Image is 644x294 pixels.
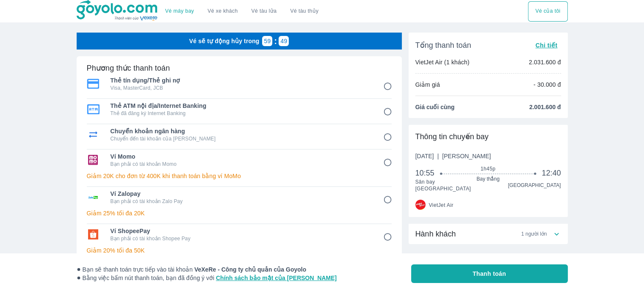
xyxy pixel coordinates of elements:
[87,63,170,73] h6: Phương thức thanh toán
[77,265,337,274] span: Bạn sẽ thanh toán trực tiếp vào tài khoản
[415,168,442,178] span: 10:55
[245,1,284,22] a: Vé tàu lửa
[77,274,337,282] span: Bằng việc bấm nút thanh toán, bạn đã đồng ý với
[441,165,535,172] span: 1h45p
[111,76,371,85] span: Thẻ tín dụng/Thẻ ghi nợ
[87,172,392,180] p: Giảm 20K cho đơn từ 400K khi thanh toán bằng ví MoMo
[111,135,371,142] p: Chuyển đến tài khoản của [PERSON_NAME]
[194,266,306,273] strong: VeXeRe - Công ty chủ quản của Goyolo
[473,269,506,278] span: Thanh toán
[216,275,337,281] a: Chính sách bảo mật của [PERSON_NAME]
[111,127,371,135] span: Chuyển khoản ngân hàng
[529,103,561,111] span: 2.001.600 đ
[87,224,392,245] div: Ví ShopeePayVí ShopeePayBạn phải có tài khoản Shopee Pay
[521,231,547,237] span: 1 người lớn
[111,235,371,242] p: Bạn phải có tài khoản Shopee Pay
[442,153,491,159] span: [PERSON_NAME]
[415,229,456,239] span: Hành khách
[87,74,392,94] div: Thẻ tín dụng/Thẻ ghi nợThẻ tín dụng/Thẻ ghi nợVisa, MasterCard, JCB
[111,161,371,168] p: Bạn phải có tài khoản Momo
[207,8,238,14] a: Vé xe khách
[415,58,470,66] p: VietJet Air (1 khách)
[87,124,392,145] div: Chuyển khoản ngân hàngChuyển khoản ngân hàngChuyển đến tài khoản của [PERSON_NAME]
[528,1,567,22] button: Vé của tôi
[411,264,568,283] button: Thanh toán
[415,103,455,111] span: Giá cuối cùng
[429,202,453,209] span: VietJet Air
[283,1,325,22] button: Vé tàu thủy
[542,168,561,178] span: 12:40
[87,99,392,119] div: Thẻ ATM nội địa/Internet BankingThẻ ATM nội địa/Internet BankingThẻ đã đăng ký Internet Banking
[533,80,561,89] p: - 30.000 đ
[87,192,100,202] img: Ví Zalopay
[441,176,535,182] span: Bay thẳng
[415,80,440,89] p: Giảm giá
[165,8,194,14] a: Vé máy bay
[529,58,561,66] p: 2.031.600 đ
[272,37,279,45] p: :
[111,152,371,161] span: Ví Momo
[437,153,439,159] span: |
[87,187,392,207] div: Ví ZalopayVí ZalopayBạn phải có tài khoản Zalo Pay
[87,209,392,217] p: Giảm 25% tối đa 20K
[409,224,568,244] div: Hành khách1 người lớn
[111,198,371,205] p: Bạn phải có tài khoản Zalo Pay
[264,37,271,45] p: 59
[87,229,100,239] img: Ví ShopeePay
[535,42,557,49] span: Chi tiết
[111,110,371,117] p: Thẻ đã đăng ký Internet Banking
[415,132,561,142] div: Thông tin chuyến bay
[111,102,371,110] span: Thẻ ATM nội địa/Internet Banking
[87,150,392,170] div: Ví MomoVí MomoBạn phải có tài khoản Momo
[87,129,100,140] img: Chuyển khoản ngân hàng
[158,1,325,22] div: choose transportation mode
[87,104,100,114] img: Thẻ ATM nội địa/Internet Banking
[87,155,100,165] img: Ví Momo
[111,227,371,235] span: Ví ShopeePay
[532,39,561,51] button: Chi tiết
[189,37,260,45] p: Vé sẽ tự động hủy trong
[87,246,392,255] p: Giảm 20% tối đa 50K
[87,79,100,89] img: Thẻ tín dụng/Thẻ ghi nợ
[111,190,371,198] span: Ví Zalopay
[415,152,491,160] span: [DATE]
[111,85,371,91] p: Visa, MasterCard, JCB
[415,40,471,50] span: Tổng thanh toán
[280,37,287,45] p: 49
[528,1,567,22] div: choose transportation mode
